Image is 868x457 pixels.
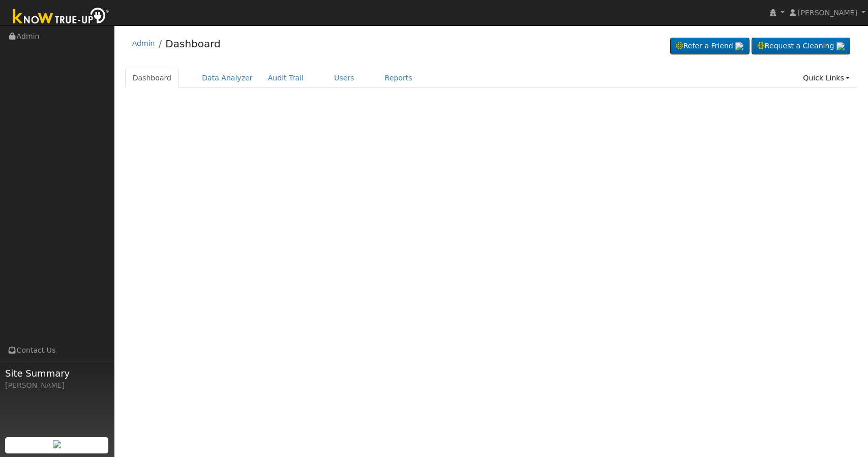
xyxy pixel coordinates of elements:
[735,42,743,50] img: retrieve
[752,38,850,55] a: Request a Cleaning
[5,366,109,380] span: Site Summary
[125,69,179,88] a: Dashboard
[377,69,420,88] a: Reports
[798,9,857,17] span: [PERSON_NAME]
[194,69,260,88] a: Data Analyzer
[8,6,114,28] img: Know True-Up
[5,380,109,391] div: [PERSON_NAME]
[795,69,857,88] a: Quick Links
[836,42,845,50] img: retrieve
[326,69,362,88] a: Users
[260,69,311,88] a: Audit Trail
[670,38,750,55] a: Refer a Friend
[132,39,155,47] a: Admin
[165,38,221,50] a: Dashboard
[53,440,61,448] img: retrieve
